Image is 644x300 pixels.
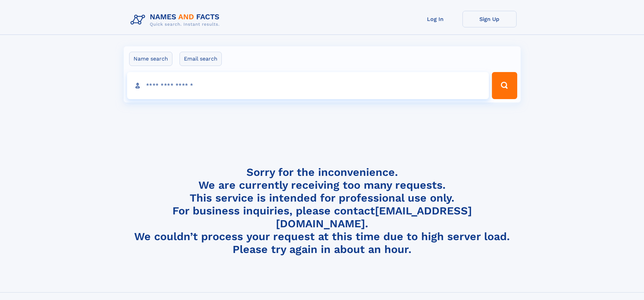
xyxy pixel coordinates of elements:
[276,204,472,230] a: [EMAIL_ADDRESS][DOMAIN_NAME]
[129,52,172,66] label: Name search
[492,72,517,99] button: Search Button
[180,52,222,66] label: Email search
[462,11,517,27] a: Sign Up
[127,72,489,99] input: search input
[128,11,225,29] img: Logo Names and Facts
[128,166,517,256] h4: Sorry for the inconvenience. We are currently receiving too many requests. This service is intend...
[408,11,462,27] a: Log In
